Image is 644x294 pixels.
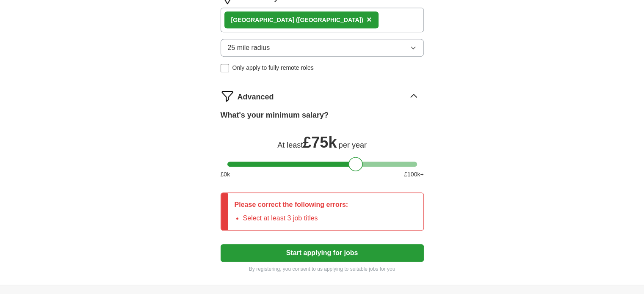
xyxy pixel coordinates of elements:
[221,89,234,103] img: filter
[221,64,229,72] input: Only apply to fully remote roles
[221,265,424,273] p: By registering, you consent to us applying to suitable jobs for you
[221,39,424,57] button: 25 mile radius
[231,16,363,25] div: [GEOGRAPHIC_DATA] ([GEOGRAPHIC_DATA])
[221,170,230,179] span: £ 0 k
[235,200,348,210] p: Please correct the following errors:
[221,110,329,121] label: What's your minimum salary?
[232,63,314,72] span: Only apply to fully remote roles
[303,134,337,151] span: £ 75k
[243,213,348,223] li: Select at least 3 job titles
[404,170,423,179] span: £ 100 k+
[221,244,424,262] button: Start applying for jobs
[238,91,274,103] span: Advanced
[367,15,372,24] span: ×
[228,43,270,53] span: 25 mile radius
[339,141,367,149] span: per year
[277,141,303,149] span: At least
[367,14,372,26] button: ×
